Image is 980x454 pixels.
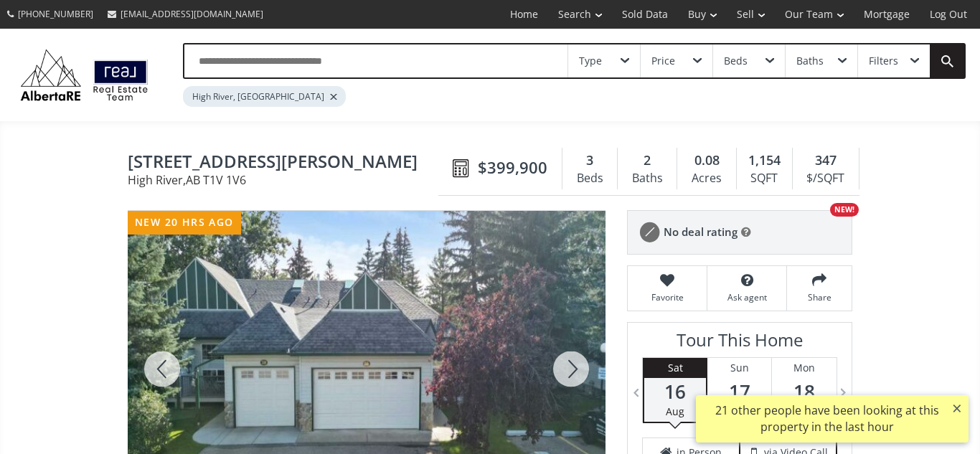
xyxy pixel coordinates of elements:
div: 21 other people have been looking at this property in the last hour [703,402,951,435]
div: Acres [684,168,728,189]
a: [EMAIL_ADDRESS][DOMAIN_NAME] [100,1,270,27]
div: $/SQFT [800,168,852,189]
span: Share [794,291,844,303]
span: 1,154 [748,151,781,170]
span: [PHONE_NUMBER] [18,8,93,20]
div: SQFT [744,168,785,189]
div: Type [579,56,602,66]
div: NEW! [830,203,859,217]
div: Baths [625,168,669,189]
img: Logo [14,46,154,104]
span: No deal rating [664,224,738,240]
div: Sun [707,358,771,378]
div: High River, [GEOGRAPHIC_DATA] [183,86,346,107]
span: Favorite [635,291,699,303]
span: Aug [666,405,684,418]
div: new 20 hrs ago [128,211,241,235]
img: rating icon [635,218,664,247]
div: 2 [625,151,669,170]
span: [EMAIL_ADDRESS][DOMAIN_NAME] [121,8,263,20]
span: Ask agent [715,291,779,303]
button: × [946,395,969,421]
span: 16 [644,382,706,402]
div: Price [651,56,675,66]
div: 3 [570,151,610,170]
div: Sat [644,358,706,378]
div: Beds [724,56,748,66]
div: Filters [869,56,898,66]
span: 17 [707,382,771,402]
div: 0.08 [684,151,728,170]
div: Baths [796,56,824,66]
h3: Tour This Home [642,330,837,357]
span: 18 [772,382,837,402]
span: 116 Baker Creek Drive SW [128,152,446,174]
div: Beds [570,168,610,189]
div: Mon [772,358,837,378]
div: 347 [800,151,852,170]
span: $399,900 [478,156,547,179]
span: High River , AB T1V 1V6 [128,174,446,186]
